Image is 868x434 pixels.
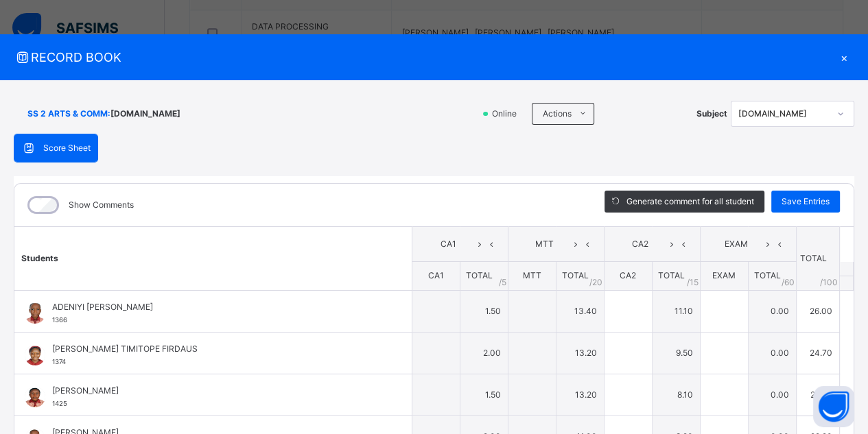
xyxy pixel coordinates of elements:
[25,303,45,324] img: 1366.png
[52,358,66,365] span: 1374
[423,238,474,250] span: CA1
[711,238,762,250] span: EXAM
[626,195,754,208] span: Generate comment for all student
[748,290,796,332] td: 0.00
[652,290,700,332] td: 11.10
[652,332,700,374] td: 9.50
[460,290,508,332] td: 1.50
[556,374,604,415] td: 13.20
[523,270,541,280] span: MTT
[52,343,381,355] span: [PERSON_NAME] TIMITOPE FIRDAUS
[796,332,839,374] td: 24.70
[460,332,508,374] td: 2.00
[519,238,570,250] span: MTT
[52,400,67,407] span: 1425
[25,345,45,365] img: 1374.png
[834,48,854,67] div: ×
[796,227,839,291] th: TOTAL
[491,108,525,120] span: Online
[782,195,830,208] span: Save Entries
[589,276,602,289] span: / 20
[748,374,796,415] td: 0.00
[52,301,381,313] span: ADENIYI [PERSON_NAME]
[52,385,381,397] span: [PERSON_NAME]
[556,290,604,332] td: 13.40
[658,270,685,280] span: TOTAL
[813,386,854,427] button: Open asap
[499,276,506,289] span: / 5
[796,374,839,415] td: 22.80
[25,387,45,407] img: 1425.png
[782,276,795,289] span: / 60
[712,270,736,280] span: EXAM
[466,270,493,280] span: TOTAL
[27,108,110,120] span: SS 2 ARTS & COMM :
[52,316,67,324] span: 1366
[754,270,781,280] span: TOTAL
[14,48,834,67] span: RECORD BOOK
[615,238,666,250] span: CA2
[556,332,604,374] td: 13.20
[562,270,589,280] span: TOTAL
[21,253,58,263] span: Students
[428,270,444,280] span: CA1
[820,276,838,289] span: /100
[69,199,134,211] label: Show Comments
[460,374,508,415] td: 1.50
[687,276,699,289] span: / 15
[43,142,91,154] span: Score Sheet
[748,332,796,374] td: 0.00
[738,108,829,120] div: [DOMAIN_NAME]
[796,290,839,332] td: 26.00
[620,270,636,280] span: CA2
[110,108,180,120] span: [DOMAIN_NAME]
[543,108,572,120] span: Actions
[696,108,727,120] span: Subject
[652,374,700,415] td: 8.10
